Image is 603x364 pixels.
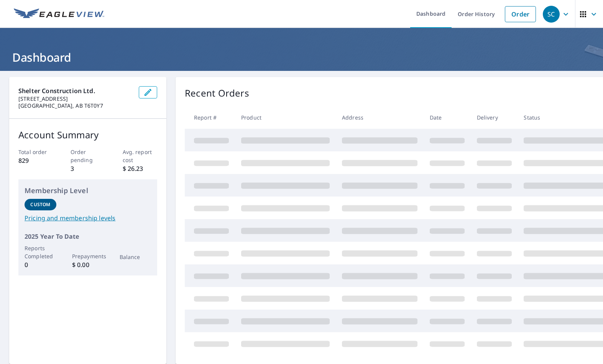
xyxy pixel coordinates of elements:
[18,95,133,102] p: [STREET_ADDRESS]
[18,156,53,165] p: 829
[25,260,56,269] p: 0
[543,6,560,23] div: SC
[185,86,249,100] p: Recent Orders
[471,106,518,129] th: Delivery
[30,201,50,208] p: Custom
[424,106,471,129] th: Date
[336,106,424,129] th: Address
[123,148,158,164] p: Avg. report cost
[25,232,151,241] p: 2025 Year To Date
[25,244,56,260] p: Reports Completed
[25,185,151,196] p: Membership Level
[235,106,336,129] th: Product
[120,253,151,261] p: Balance
[14,8,104,20] img: EV Logo
[18,148,53,156] p: Total order
[9,49,594,65] h1: Dashboard
[505,6,536,22] a: Order
[18,128,157,142] p: Account Summary
[18,102,133,109] p: [GEOGRAPHIC_DATA], AB T6T0Y7
[71,164,105,173] p: 3
[72,252,104,260] p: Prepayments
[72,260,104,269] p: $ 0.00
[25,213,151,223] a: Pricing and membership levels
[185,106,235,129] th: Report #
[18,86,133,95] p: Shelter Construction Ltd.
[71,148,105,164] p: Order pending
[123,164,158,173] p: $ 26.23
